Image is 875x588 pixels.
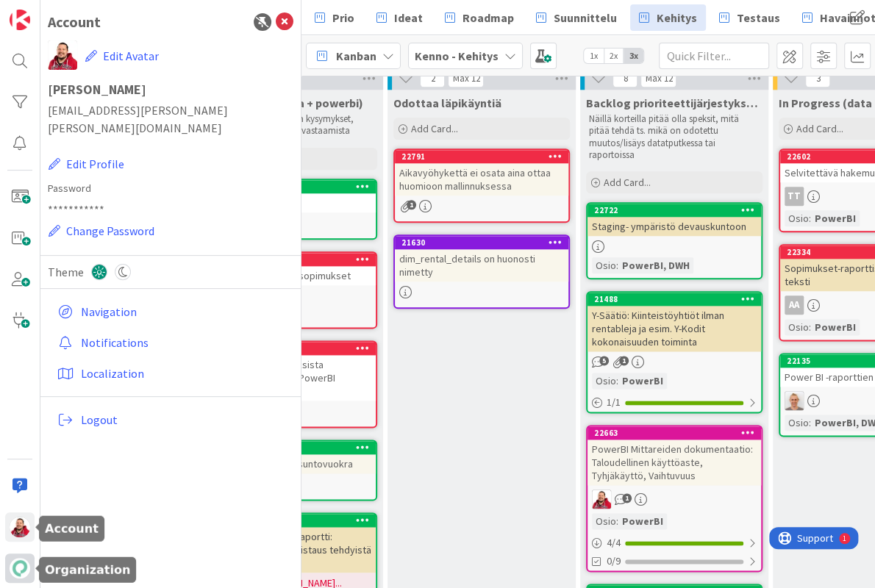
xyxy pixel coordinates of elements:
img: JS [10,517,30,537]
div: 22791 [401,151,568,162]
div: 22722 [594,205,761,215]
div: 21630dim_rental_details on huonosti nimetty [395,236,568,282]
h1: [PERSON_NAME] [48,82,293,97]
span: Suunnittelu [554,9,617,26]
div: 1/1 [587,393,761,412]
div: Osio [592,513,616,529]
img: JS [592,490,611,509]
span: 0/9 [607,553,621,569]
div: PowerBI [618,373,667,389]
button: Edit Avatar [85,40,160,71]
span: 1 [407,200,416,209]
span: : [809,319,811,335]
div: 22722Staging- ympäristö devauskuntoon [587,204,761,236]
span: : [616,257,618,273]
div: 21630 [401,237,568,248]
h5: Account [45,522,99,536]
div: Staging- ympäristö devauskuntoon [587,217,761,236]
div: 21488 [587,293,761,306]
div: TT [785,187,804,206]
span: Logout [81,411,287,429]
a: Ideat [368,4,432,31]
div: Y-Säätiö: Kiinteistöyhtiöt ilman rentableja ja esim. Y-Kodit kokonaisuuden toiminta [587,306,761,351]
a: 22722Staging- ympäristö devauskuntoonOsio:PowerBI, DWH [586,202,762,279]
span: : [616,373,618,389]
div: PowerBI Mittareiden dokumentaatio: Taloudellinen käyttöaste, Tyhjäkäyttö, Vaihtuvuus [587,440,761,485]
p: Näillä korteilla pitää olla speksit, mitä pitää tehdä ts. mikä on odotettu muutos/lisäys datatput... [589,113,760,161]
span: 2 [420,70,445,87]
div: 22722 [587,204,761,217]
h5: Organization [45,563,130,577]
input: Quick Filter... [659,43,769,69]
span: : [809,210,811,226]
a: Navigation [51,298,293,325]
button: Change Password [48,221,155,240]
span: Ideat [394,9,423,26]
div: AA [785,295,804,315]
span: 5 [599,356,609,365]
a: Prio [306,4,363,31]
span: : [616,513,618,529]
span: 4 / 4 [607,535,621,551]
span: [EMAIL_ADDRESS][PERSON_NAME][PERSON_NAME][DOMAIN_NAME] [48,101,293,137]
span: Add Card... [604,176,651,189]
div: 4/4 [587,534,761,552]
div: dim_rental_details on huonosti nimetty [395,249,568,282]
span: Add Card... [411,122,458,135]
div: Osio [785,415,809,431]
label: Password [48,181,293,196]
span: Roadmap [463,9,514,26]
div: Osio [785,319,809,335]
div: 22663 [594,428,761,438]
span: 1x [584,49,604,63]
span: Support [28,2,64,20]
div: Aikavyöhykettä ei osata aina ottaa huomioon mallinnuksessa [395,163,568,196]
span: Kanban [336,47,376,65]
div: 1 [74,6,77,18]
div: 21488 [594,294,761,304]
div: 22791 [395,150,568,163]
div: PowerBI [618,513,667,529]
a: Localization [51,360,293,387]
div: Account [48,11,101,33]
a: Kehitys [630,4,706,31]
div: Osio [592,257,616,273]
span: 1 [619,356,629,365]
div: Osio [785,210,809,226]
span: Testaus [737,9,780,26]
div: PowerBI [811,319,860,335]
img: Visit kanbanzone.com [10,10,30,30]
a: Suunnittelu [527,4,626,31]
div: 22663PowerBI Mittareiden dokumentaatio: Taloudellinen käyttöaste, Tyhjäkäyttö, Vaihtuvuus [587,426,761,485]
b: Kenno - Kehitys [415,49,499,63]
div: JS [587,490,761,509]
span: 1 / 1 [607,395,621,410]
span: Odottaa läpikäyntiä [393,96,501,110]
img: JS [48,40,77,70]
span: 3x [624,49,643,63]
div: 22663 [587,426,761,440]
a: 22663PowerBI Mittareiden dokumentaatio: Taloudellinen käyttöaste, Tyhjäkäyttö, VaihtuvuusJSOsio:P... [586,425,762,572]
div: 21630 [395,236,568,249]
span: 1 [622,493,632,503]
span: Prio [332,9,354,26]
div: Max 12 [645,75,672,82]
a: 22791Aikavyöhykettä ei osata aina ottaa huomioon mallinnuksessa [393,148,570,223]
img: avatar [10,558,30,578]
span: Kehitys [657,9,697,26]
span: Add Card... [796,122,843,135]
div: Osio [592,373,616,389]
span: 2x [604,49,624,63]
span: Theme [48,263,84,281]
a: Roadmap [436,4,523,31]
a: Notifications [51,329,293,356]
div: PowerBI, DWH [618,257,693,273]
div: Max 12 [452,75,479,82]
div: 21488Y-Säätiö: Kiinteistöyhtiöt ilman rentableja ja esim. Y-Kodit kokonaisuuden toiminta [587,293,761,351]
a: 21630dim_rental_details on huonosti nimetty [393,234,570,309]
div: PowerBI [811,210,860,226]
button: Edit Profile [48,154,125,173]
a: 21488Y-Säätiö: Kiinteistöyhtiöt ilman rentableja ja esim. Y-Kodit kokonaisuuden toimintaOsio:Powe... [586,291,762,413]
div: 22791Aikavyöhykettä ei osata aina ottaa huomioon mallinnuksessa [395,150,568,196]
span: 3 [805,70,830,87]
